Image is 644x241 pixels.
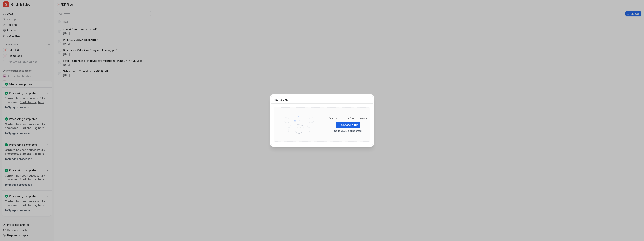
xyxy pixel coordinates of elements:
[329,117,367,120] p: Drag and drop a file or browse
[336,122,360,128] label: Choose a file
[274,98,289,102] p: Start setup
[334,130,361,133] p: Up to 25MB is supported
[278,111,320,138] img: File upload illustration
[338,124,340,126] img: Upload icon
